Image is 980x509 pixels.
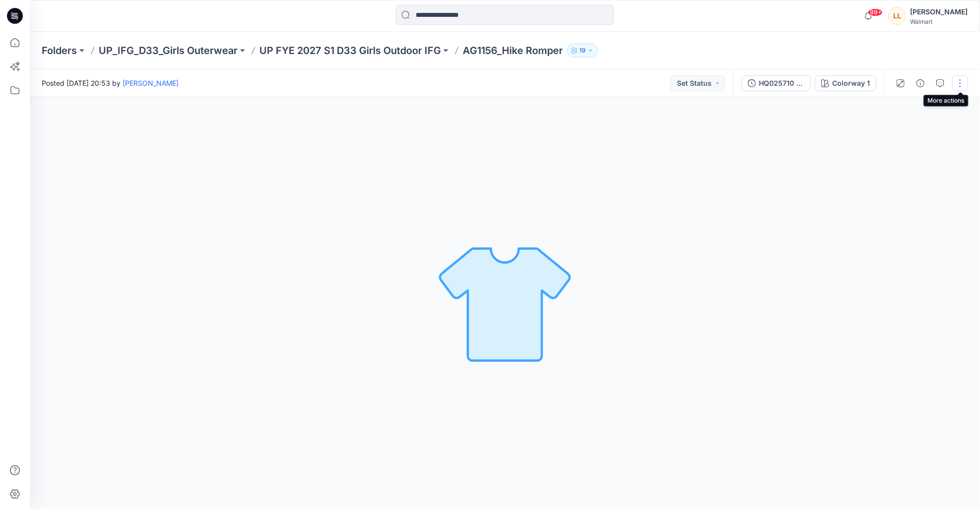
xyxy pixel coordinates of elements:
a: [PERSON_NAME] [122,79,179,87]
button: 19 [567,44,598,57]
a: Folders [42,44,77,57]
img: No Outline [435,234,574,373]
button: Details [913,75,928,91]
div: Walmart [910,18,968,25]
div: LL [888,7,906,25]
button: Colorway 1 [815,75,876,91]
a: UP FYE 2027 S1 D33 Girls Outdoor IFG [259,44,441,57]
div: HQ025710 (AG1156)_Hike Romper_GV_post [759,78,804,89]
a: UP_IFG_D33_Girls Outerwear [99,44,238,57]
button: HQ025710 (AG1156)_Hike Romper_GV_post [741,75,811,91]
span: 99+ [868,8,883,16]
p: AG1156_Hike Romper [463,44,563,57]
div: Colorway 1 [832,78,870,89]
div: [PERSON_NAME] [910,6,968,18]
p: 19 [579,45,586,56]
span: Posted [DATE] 20:53 by [42,78,179,88]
